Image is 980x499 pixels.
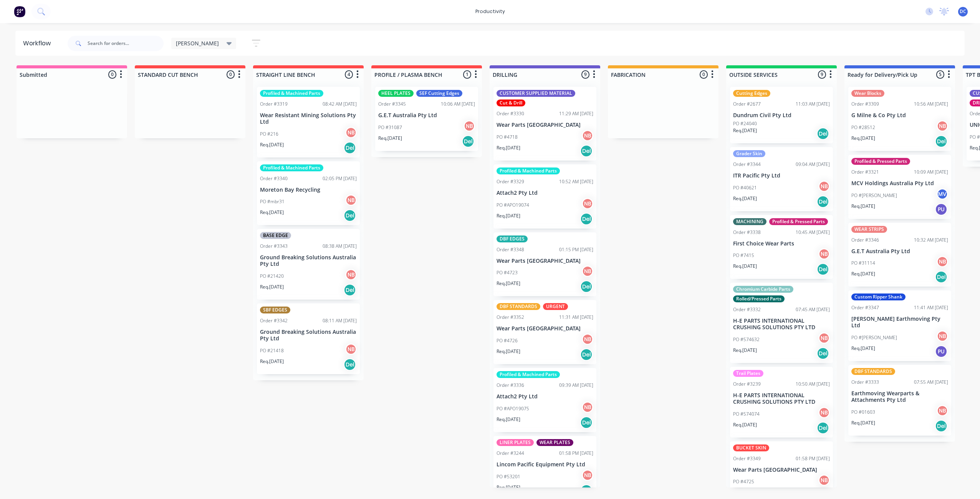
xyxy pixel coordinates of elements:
[733,101,761,108] div: Order #2677
[733,295,785,302] div: Rolled/Pressed Parts
[497,382,524,389] div: Order #3336
[497,439,534,446] div: LINER PLATES
[733,336,760,343] p: PO #574632
[260,175,288,182] div: Order #3340
[851,237,879,244] div: Order #3346
[851,226,887,233] div: WEAR STRIPS
[580,416,593,429] div: Del
[497,450,524,457] div: Order #3244
[257,161,360,225] div: Profiled & Machined PartsOrder #334002:05 PM [DATE]Moreton Bay RecyclingPO #mbr31NBReq.[DATE]Del
[497,246,524,253] div: Order #3348
[559,450,593,457] div: 01:58 PM [DATE]
[559,314,593,321] div: 11:31 AM [DATE]
[851,203,875,210] p: Req. [DATE]
[796,229,830,236] div: 10:45 AM [DATE]
[257,87,360,157] div: Profiled & Machined PartsOrder #331908:42 AM [DATE]Wear Resistant Mining Solutions Pty LtdPO #216...
[497,144,520,151] p: Req. [DATE]
[497,393,593,400] p: Attach2 Pty Ltd
[851,304,879,311] div: Order #3347
[260,358,284,365] p: Req. [DATE]
[344,358,356,371] div: Del
[851,379,879,386] div: Order #3333
[497,235,528,242] div: DBF EDGES
[536,439,573,446] div: WEAR PLATES
[796,101,830,108] div: 11:03 AM [DATE]
[914,379,948,386] div: 07:55 AM [DATE]
[914,237,948,244] div: 10:32 AM [DATE]
[818,332,830,344] div: NB
[23,39,55,48] div: Workflow
[375,87,478,151] div: HEEL PLATESSEF Cutting EdgesOrder #334510:06 AM [DATE]G.E.T Australia Pty LtdPO #31087NBReq.[DATE...
[733,411,760,418] p: PO #574074
[497,167,560,174] div: Profiled & Machined Parts
[817,422,829,434] div: Del
[817,128,829,140] div: Del
[935,271,947,283] div: Del
[497,258,593,264] p: Wear Parts [GEOGRAPHIC_DATA]
[796,455,830,462] div: 01:58 PM [DATE]
[851,90,884,97] div: Wear Blocks
[260,317,288,324] div: Order #3342
[582,401,593,413] div: NB
[378,90,414,97] div: HEEL PLATES
[378,135,402,142] p: Req. [DATE]
[493,87,596,161] div: CUSTOMER SUPPLIED MATERIALCut & DrillOrder #333011:29 AM [DATE]Wear Parts [GEOGRAPHIC_DATA]PO #47...
[730,147,833,211] div: Grader SkinOrder #334409:04 AM [DATE]ITR Pacific Pty LtdPO #40621NBReq.[DATE]Del
[730,283,833,363] div: Chromium Carbide PartsRolled/Pressed PartsOrder #333207:45 AM [DATE]H-E PARTS INTERNATIONAL CRUSH...
[260,131,278,138] p: PO #216
[260,347,284,354] p: PO #21418
[559,110,593,117] div: 11:29 AM [DATE]
[559,246,593,253] div: 01:15 PM [DATE]
[851,158,910,165] div: Profiled & Pressed Parts
[733,455,761,462] div: Order #3349
[851,101,879,108] div: Order #3309
[497,269,518,276] p: PO #4723
[493,368,596,432] div: Profiled & Machined PartsOrder #333609:39 AM [DATE]Attach2 Pty LtdPO #APO19075NBReq.[DATE]Del
[582,333,593,345] div: NB
[851,260,875,267] p: PO #31114
[733,90,770,97] div: Cutting Edges
[730,367,833,438] div: Trail PlatesOrder #323910:50 AM [DATE]H-E PARTS INTERNATIONAL CRUSHING SOLUTIONS PTY LTDPO #57407...
[851,180,948,187] p: MCV Holdings Australia Pty Ltd
[441,101,475,108] div: 10:06 AM [DATE]
[378,101,406,108] div: Order #3345
[497,178,524,185] div: Order #3329
[378,112,475,119] p: G.E.T Australia Pty Ltd
[582,130,593,141] div: NB
[818,407,830,418] div: NB
[733,421,757,428] p: Req. [DATE]
[497,122,593,128] p: Wear Parts [GEOGRAPHIC_DATA]
[497,348,520,355] p: Req. [DATE]
[323,317,357,324] div: 08:11 AM [DATE]
[582,198,593,209] div: NB
[497,190,593,196] p: Attach2 Pty Ltd
[260,283,284,290] p: Req. [DATE]
[497,337,518,344] p: PO #4726
[851,334,897,341] p: PO #[PERSON_NAME]
[580,484,593,497] div: Del
[260,90,323,97] div: Profiled & Machined Parts
[345,194,357,206] div: NB
[497,280,520,287] p: Req. [DATE]
[733,286,793,293] div: Chromium Carbide Parts
[344,142,356,154] div: Del
[733,318,830,331] p: H-E PARTS INTERNATIONAL CRUSHING SOLUTIONS PTY LTD
[323,175,357,182] div: 02:05 PM [DATE]
[848,87,951,151] div: Wear BlocksOrder #330910:56 AM [DATE]G Milne & Co Pty LtdPO #28512NBReq.[DATE]Del
[769,218,828,225] div: Profiled & Pressed Parts
[493,232,596,297] div: DBF EDGESOrder #334801:15 PM [DATE]Wear Parts [GEOGRAPHIC_DATA]PO #4723NBReq.[DATE]Del
[935,135,947,148] div: Del
[937,120,948,132] div: NB
[733,478,754,485] p: PO #4725
[260,187,357,193] p: Moreton Bay Recycling
[817,196,829,208] div: Del
[497,325,593,332] p: Wear Parts [GEOGRAPHIC_DATA]
[543,303,568,310] div: URGENT
[464,120,475,132] div: NB
[851,419,875,426] p: Req. [DATE]
[497,212,520,219] p: Req. [DATE]
[497,90,575,97] div: CUSTOMER SUPPLIED MATERIAL
[914,304,948,311] div: 11:41 AM [DATE]
[260,164,323,171] div: Profiled & Machined Parts
[733,195,757,202] p: Req. [DATE]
